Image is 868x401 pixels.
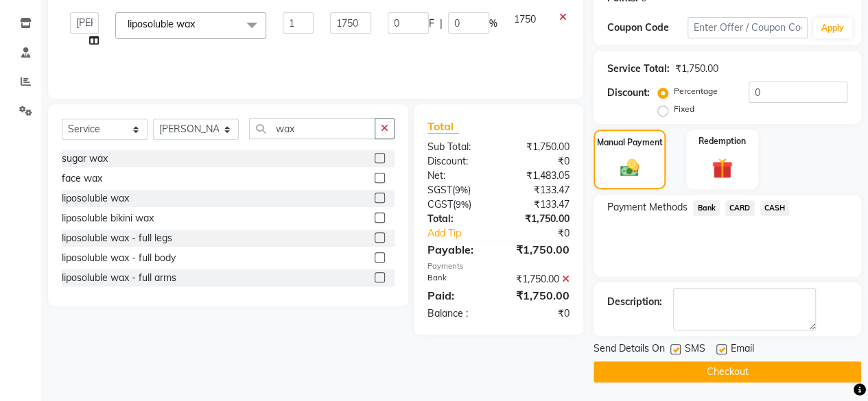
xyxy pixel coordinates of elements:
[249,118,375,139] input: Search or Scan
[498,241,580,258] div: ₹1,750.00
[498,212,580,226] div: ₹1,750.00
[455,184,468,195] span: 9%
[62,211,154,226] div: liposoluble bikini wax
[498,140,580,154] div: ₹1,750.00
[195,18,201,30] a: x
[760,200,790,216] span: CASH
[607,62,670,76] div: Service Total:
[607,86,650,100] div: Discount:
[594,361,861,382] button: Checkout
[688,17,808,38] input: Enter Offer / Coupon Code
[417,226,512,241] a: Add Tip
[62,171,102,186] div: face wax
[512,226,580,241] div: ₹0
[417,287,499,304] div: Paid:
[128,18,195,30] span: liposoluble wax
[685,341,705,359] span: SMS
[614,157,646,179] img: _cash.svg
[607,21,688,35] div: Coupon Code
[417,241,499,258] div: Payable:
[456,199,469,210] span: 9%
[62,231,172,245] div: liposoluble wax - full legs
[498,183,580,197] div: ₹133.47
[417,169,499,183] div: Net:
[498,154,580,169] div: ₹0
[62,151,108,166] div: sugar wax
[429,16,434,31] span: F
[674,103,694,115] label: Fixed
[417,154,499,169] div: Discount:
[813,18,852,38] button: Apply
[607,200,688,215] span: Payment Methods
[62,191,129,206] div: liposoluble wax
[417,306,499,321] div: Balance :
[62,251,176,265] div: liposoluble wax - full body
[427,260,570,272] div: Payments
[62,271,176,285] div: liposoluble wax - full arms
[440,16,443,31] span: |
[498,287,580,304] div: ₹1,750.00
[705,156,739,181] img: _gift.svg
[498,306,580,321] div: ₹0
[417,212,499,226] div: Total:
[427,198,453,210] span: CGST
[498,169,580,183] div: ₹1,483.05
[489,16,497,31] span: %
[597,136,663,149] label: Manual Payment
[427,184,452,196] span: SGST
[417,197,499,212] div: ( )
[498,197,580,212] div: ₹133.47
[699,135,746,147] label: Redemption
[417,183,499,197] div: ( )
[417,140,499,154] div: Sub Total:
[725,200,755,216] span: CARD
[674,85,718,97] label: Percentage
[607,295,662,309] div: Description:
[731,341,754,359] span: Email
[417,272,499,287] div: Bank
[594,341,665,359] span: Send Details On
[427,119,459,134] span: Total
[498,272,580,287] div: ₹1,750.00
[514,13,536,25] span: 1750
[693,200,720,216] span: Bank
[675,62,718,76] div: ₹1,750.00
